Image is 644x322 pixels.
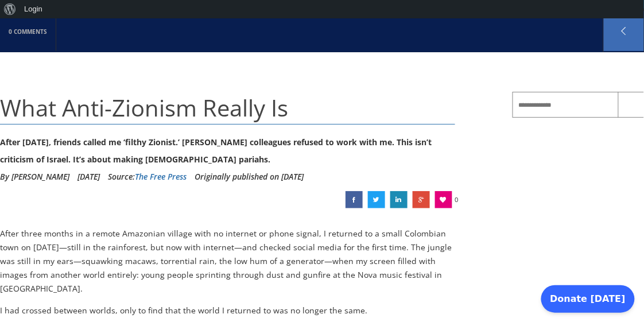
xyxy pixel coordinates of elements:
li: Originally published on [DATE] [195,168,304,185]
a: What Anti-Zionism Really Is [413,191,430,208]
a: What Anti-Zionism Really Is [368,191,385,208]
li: [DATE] [77,168,100,185]
a: The Free Press [135,171,187,182]
span: 0 [455,191,459,208]
div: Source: [108,168,187,185]
a: What Anti-Zionism Really Is [346,191,363,208]
a: What Anti-Zionism Really Is [390,191,408,208]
